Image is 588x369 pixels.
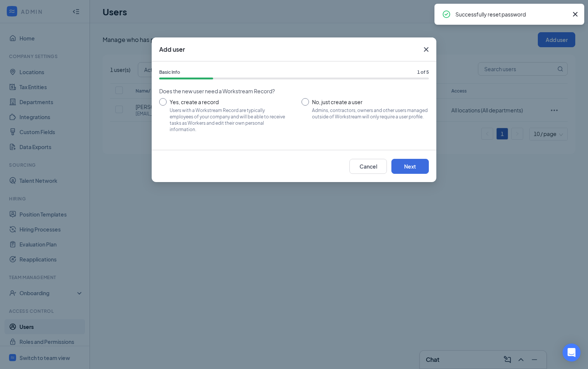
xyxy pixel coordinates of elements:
[417,69,429,76] span: 1 of 5
[442,10,451,19] svg: CheckmarkCircle
[159,69,180,76] span: Basic Info
[416,37,436,61] button: Close
[159,87,429,95] span: Does the new user need a Workstream Record?
[455,10,568,19] div: Successfully reset password
[571,10,580,19] svg: Cross
[159,45,185,54] h3: Add user
[391,159,429,174] button: Next
[563,344,581,362] div: Open Intercom Messenger
[422,45,431,54] svg: Cross
[349,159,387,174] button: Cancel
